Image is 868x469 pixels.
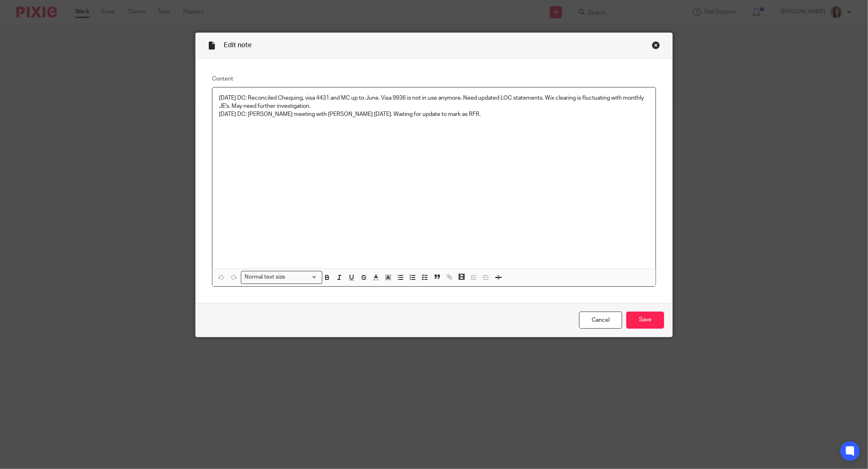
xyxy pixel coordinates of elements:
[652,41,660,49] div: Close this dialog window
[224,42,251,48] span: Edit note
[219,94,649,111] p: [DATE] DC: Reconciled Chequing, visa 4431 and MC up to June. Visa 9936 is not in use anymore. Nee...
[219,110,649,118] p: [DATE] DC: [PERSON_NAME] meeting with [PERSON_NAME] [DATE]. Waiting for update to mark as RFR.
[243,273,287,281] span: Normal text size
[241,271,322,284] div: Search for option
[579,312,622,329] a: Cancel
[288,273,317,281] input: Search for option
[212,75,656,83] label: Content
[626,312,664,329] input: Save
